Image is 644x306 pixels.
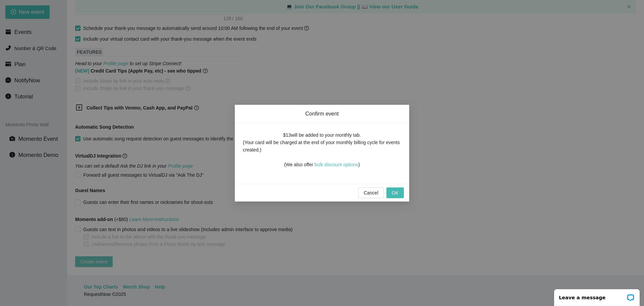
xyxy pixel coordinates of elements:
[284,154,360,168] div: (We also offer )
[315,162,359,167] a: bulk discount options
[550,285,644,306] iframe: LiveChat chat widget
[358,187,384,198] button: Cancel
[243,110,401,118] span: Confirm event
[283,131,361,139] div: $13 will be added to your monthly tab.
[392,189,398,196] span: OK
[364,189,378,196] span: Cancel
[386,187,404,198] button: OK
[243,139,401,154] div: (Your card will be charged at the end of your monthly billing cycle for events created.)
